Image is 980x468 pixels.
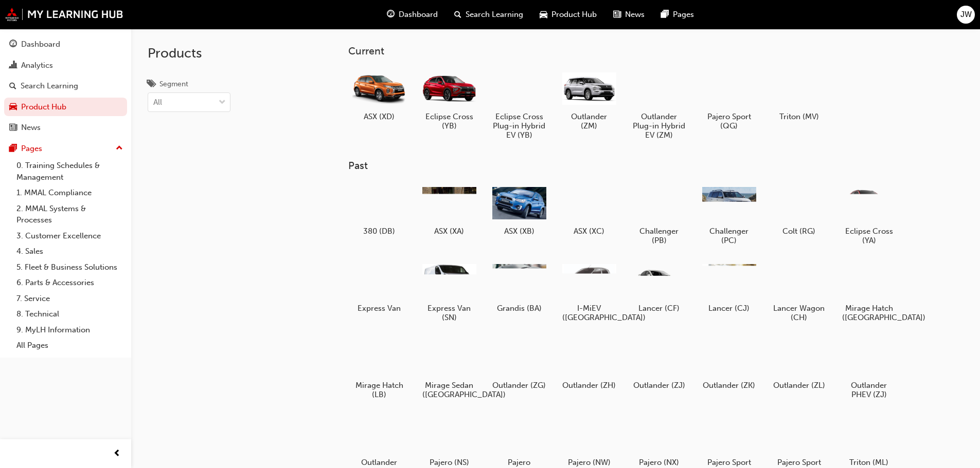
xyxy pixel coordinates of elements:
[562,381,616,390] h5: Outlander (ZH)
[348,334,410,403] a: Mirage Hatch (LB)
[418,257,480,326] a: Express Van (SN)
[632,227,686,245] h5: Challenger (PB)
[957,6,975,24] button: JW
[768,334,830,394] a: Outlander (ZL)
[116,142,123,155] span: up-icon
[4,35,127,54] a: Dashboard
[772,112,826,121] h5: Triton (MV)
[613,8,621,21] span: news-icon
[628,65,690,143] a: Outlander Plug-in Hybrid EV (ZM)
[454,8,461,21] span: search-icon
[352,112,406,121] h5: ASX (XD)
[702,304,756,313] h5: Lancer (CJ)
[768,65,830,125] a: Triton (MV)
[12,275,127,291] a: 6. Parts & Accessories
[12,306,127,322] a: 8. Technical
[418,65,480,134] a: Eclipse Cross (YB)
[838,257,900,326] a: Mirage Hatch ([GEOGRAPHIC_DATA])
[9,40,17,49] span: guage-icon
[12,322,127,338] a: 9. MyLH Information
[352,381,406,399] h5: Mirage Hatch (LB)
[562,458,616,467] h5: Pajero (NW)
[562,112,616,130] h5: Outlander (ZM)
[21,60,53,71] div: Analytics
[488,180,550,240] a: ASX (XB)
[698,257,760,317] a: Lancer (CJ)
[159,79,188,89] div: Segment
[352,227,406,236] h5: 380 (DB)
[842,227,896,245] h5: Eclipse Cross (YA)
[422,112,476,130] h5: Eclipse Cross (YB)
[387,8,395,21] span: guage-icon
[418,334,480,403] a: Mirage Sedan ([GEOGRAPHIC_DATA])
[632,304,686,313] h5: Lancer (CF)
[399,9,438,21] span: Dashboard
[9,123,17,133] span: news-icon
[422,381,476,399] h5: Mirage Sedan ([GEOGRAPHIC_DATA])
[422,458,476,467] h5: Pajero (NS)
[661,8,669,21] span: pages-icon
[9,61,17,70] span: chart-icon
[492,381,546,390] h5: Outlander (ZG)
[492,112,546,140] h5: Eclipse Cross Plug-in Hybrid EV (YB)
[12,158,127,185] a: 0. Training Schedules & Management
[12,244,127,259] a: 4. Sales
[842,458,896,467] h5: Triton (ML)
[768,180,830,240] a: Colt (RG)
[352,304,406,313] h5: Express Van
[838,334,900,403] a: Outlander PHEV (ZJ)
[562,304,616,322] h5: I-MiEV ([GEOGRAPHIC_DATA])
[768,257,830,326] a: Lancer Wagon (CH)
[12,228,127,244] a: 3. Customer Excellence
[21,143,42,155] div: Pages
[379,4,446,25] a: guage-iconDashboard
[5,8,123,21] img: mmal
[558,180,620,240] a: ASX (XC)
[466,9,523,21] span: Search Learning
[605,4,653,25] a: news-iconNews
[4,139,127,158] button: Pages
[4,98,127,117] a: Product Hub
[9,103,17,112] span: car-icon
[488,334,550,394] a: Outlander (ZG)
[12,201,127,228] a: 2. MMAL Systems & Processes
[9,144,17,154] span: pages-icon
[12,185,127,201] a: 1. MMAL Compliance
[4,118,127,137] a: News
[772,227,826,236] h5: Colt (RG)
[632,458,686,467] h5: Pajero (NX)
[21,122,41,134] div: News
[148,80,155,89] span: tags-icon
[488,257,550,317] a: Grandis (BA)
[219,96,226,109] span: down-icon
[488,65,550,143] a: Eclipse Cross Plug-in Hybrid EV (YB)
[628,334,690,394] a: Outlander (ZJ)
[12,338,127,353] a: All Pages
[842,304,896,322] h5: Mirage Hatch ([GEOGRAPHIC_DATA])
[422,227,476,236] h5: ASX (XA)
[12,259,127,275] a: 5. Fleet & Business Solutions
[960,9,972,21] span: JW
[632,112,686,140] h5: Outlander Plug-in Hybrid EV (ZM)
[673,9,694,21] span: Pages
[842,381,896,399] h5: Outlander PHEV (ZJ)
[702,227,756,245] h5: Challenger (PC)
[772,381,826,390] h5: Outlander (ZL)
[702,381,756,390] h5: Outlander (ZK)
[348,180,410,240] a: 380 (DB)
[9,82,16,91] span: search-icon
[148,45,230,62] h2: Products
[625,9,645,21] span: News
[4,33,127,139] button: DashboardAnalyticsSearch LearningProduct HubNews
[348,160,933,172] h3: Past
[4,56,127,75] a: Analytics
[562,227,616,236] h5: ASX (XC)
[558,65,620,134] a: Outlander (ZM)
[113,447,121,460] span: prev-icon
[540,8,547,21] span: car-icon
[558,334,620,394] a: Outlander (ZH)
[21,39,60,50] div: Dashboard
[422,304,476,322] h5: Express Van (SN)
